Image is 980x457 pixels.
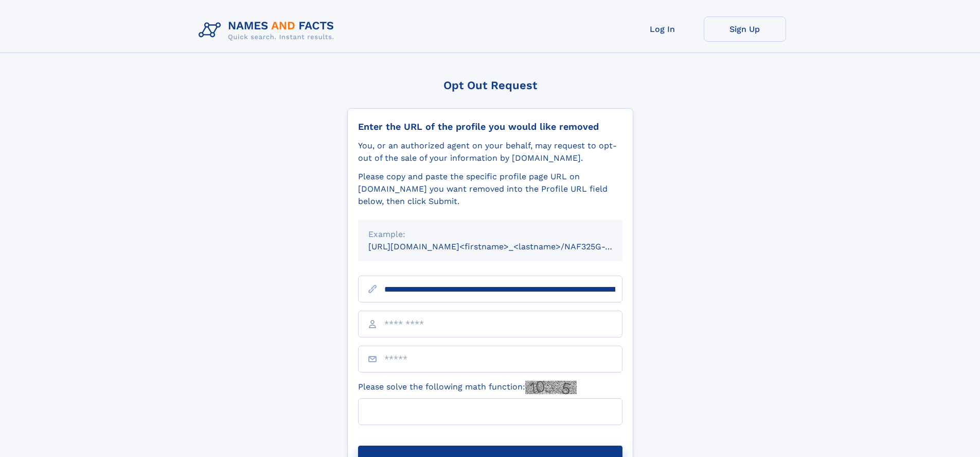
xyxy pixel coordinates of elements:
[358,381,577,394] label: Please solve the following math function:
[347,79,633,92] div: Opt Out Request
[358,121,622,132] div: Enter the URL of the profile you would like removed
[358,140,622,164] div: You, or an authorized agent on your behalf, may request to opt-out of the sale of your informatio...
[194,16,343,44] img: Logo Names and Facts
[368,228,612,241] div: Example:
[621,16,704,42] a: Log In
[368,242,642,251] small: [URL][DOMAIN_NAME]<firstname>_<lastname>/NAF325G-xxxxxxxx
[704,16,786,42] a: Sign Up
[358,171,622,208] div: Please copy and paste the specific profile page URL on [DOMAIN_NAME] you want removed into the Pr...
